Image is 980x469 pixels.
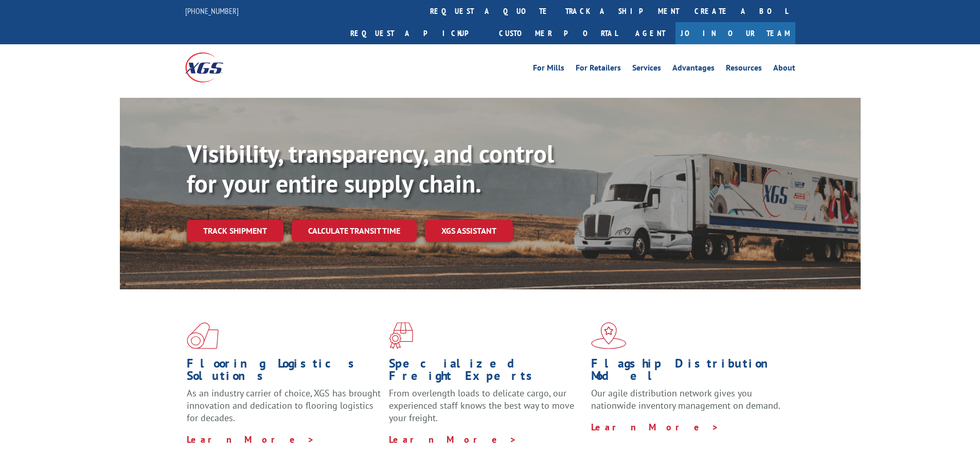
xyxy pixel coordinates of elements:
span: As an industry carrier of choice, XGS has brought innovation and dedication to flooring logistics... [187,387,381,424]
img: xgs-icon-flagship-distribution-model-red [591,322,627,349]
a: XGS ASSISTANT [425,220,513,242]
img: xgs-icon-focused-on-flooring-red [389,322,413,349]
a: Agent [625,22,675,44]
a: Advantages [672,64,715,75]
a: Resources [726,64,762,75]
a: Join Our Team [675,22,795,44]
p: From overlength loads to delicate cargo, our experienced staff knows the best way to move your fr... [389,387,583,433]
a: Request a pickup [343,22,491,44]
img: xgs-icon-total-supply-chain-intelligence-red [187,322,219,349]
b: Visibility, transparency, and control for your entire supply chain. [187,137,554,199]
a: For Retailers [576,64,621,75]
a: Customer Portal [491,22,625,44]
h1: Specialized Freight Experts [389,357,583,387]
a: About [773,64,795,75]
a: Services [632,64,661,75]
a: Track shipment [187,220,283,241]
a: Learn More > [389,433,517,445]
h1: Flagship Distribution Model [591,357,786,387]
a: For Mills [533,64,564,75]
a: Learn More > [187,433,315,445]
a: Learn More > [591,421,719,433]
a: [PHONE_NUMBER] [185,6,239,16]
span: Our agile distribution network gives you nationwide inventory management on demand. [591,387,780,411]
a: Calculate transit time [292,220,417,242]
h1: Flooring Logistics Solutions [187,357,381,387]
